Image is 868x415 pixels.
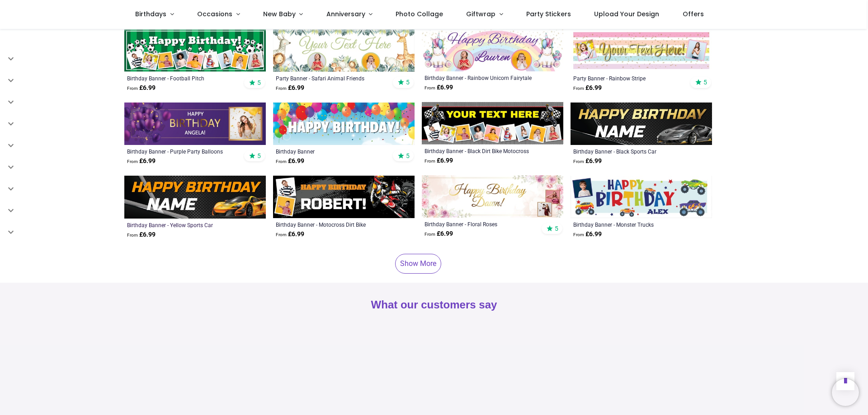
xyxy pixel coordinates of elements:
strong: £ 6.99 [425,229,453,238]
a: Birthday Banner - Purple Party Balloons [127,148,236,155]
span: From [127,159,138,164]
span: From [425,85,435,90]
a: Birthday Banner - Monster Trucks [573,221,682,228]
span: From [127,86,138,91]
span: From [573,159,584,164]
span: From [573,232,584,237]
span: Upload Your Design [594,9,659,19]
a: Birthday Banner - Floral Roses [425,220,533,228]
img: Personalised Happy Birthday Banner - Purple Party Balloons - Custom Name & 1 Photo Upload [124,103,266,145]
span: Giftwrap [466,9,495,19]
span: 5 [555,224,558,233]
span: From [425,159,435,163]
a: Party Banner - Safari Animal Friends Childrens [276,75,385,82]
a: Birthday Banner - Black Sports Car [573,148,682,155]
span: From [425,232,435,237]
span: 5 [406,78,410,86]
img: Personalised Happy Birthday Banner - Black Dirt Bike Motocross - Custom Text & 9 Photo Upload [422,102,563,145]
span: 5 [257,152,261,160]
span: Offers [683,9,704,19]
strong: £ 6.99 [573,230,602,239]
a: Birthday Banner - Black Dirt Bike Motocross [425,147,533,154]
span: New Baby [263,9,296,19]
img: Personalised Party Banner - Safari Animal Friends Childrens - Custom Text & 2 Photo Upload [273,29,415,72]
a: Birthday Banner [276,148,385,155]
strong: £ 6.99 [276,230,304,239]
span: From [127,233,138,238]
strong: £ 6.99 [276,84,304,93]
span: 5 [257,79,261,87]
img: Personalised Party Banner - Rainbow Stripe - Custom Text & 2 Photo Upload [571,29,712,72]
img: Happy Birthday Banner - Colourful Party Balloons [273,103,415,145]
strong: £ 6.99 [425,156,453,165]
span: From [276,86,287,91]
img: Personalised Happy Birthday Banner - Rainbow Unicorn Fairytale - Custom Name & 2 Photo Upload [422,29,563,71]
strong: £ 6.99 [573,157,602,166]
span: From [276,232,287,237]
span: From [573,86,584,91]
img: Personalised Happy Birthday Banner - Yellow Sports Car - Custom Name [124,176,266,218]
strong: £ 6.99 [573,84,602,93]
strong: £ 6.99 [127,230,156,239]
span: From [276,159,287,164]
strong: £ 6.99 [127,84,156,93]
img: Personalised Birthday Banner - Floral Roses - Custom Name & 2 Photo Upload [422,175,563,218]
iframe: Brevo live chat [832,379,859,406]
img: Personalised Happy Birthday Banner - Football Pitch - 9 Photo Upload [124,29,266,72]
span: Anniversary [326,9,365,19]
a: Birthday Banner - Football Pitch [127,75,236,82]
strong: £ 6.99 [276,157,304,166]
a: Birthday Banner - Rainbow Unicorn Fairytale [425,74,533,81]
a: Show More [395,254,441,274]
h2: What our customers say [124,297,744,312]
strong: £ 6.99 [425,83,453,92]
span: Birthdays [135,9,166,19]
a: Party Banner - Rainbow Stripe [573,75,682,82]
span: Occasions [197,9,232,19]
a: Birthday Banner - Motocross Dirt Bike [276,221,385,228]
span: Party Stickers [526,9,571,19]
img: Personalised Happy Birthday Banner - Black Sports Car - Custom Name [571,103,712,145]
img: Personalised Happy Birthday Banner - Motocross Dirt Bike - Custom Name & 2 Photo Upload [273,176,415,218]
span: 5 [703,78,707,86]
span: 5 [406,152,410,160]
strong: £ 6.99 [127,157,156,166]
img: Personalised Happy Birthday Banner - Monster Trucks - Custom Name & 1 Photo Upload [571,176,712,218]
a: Birthday Banner - Yellow Sports Car [127,221,236,228]
span: Photo Collage [396,9,443,19]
